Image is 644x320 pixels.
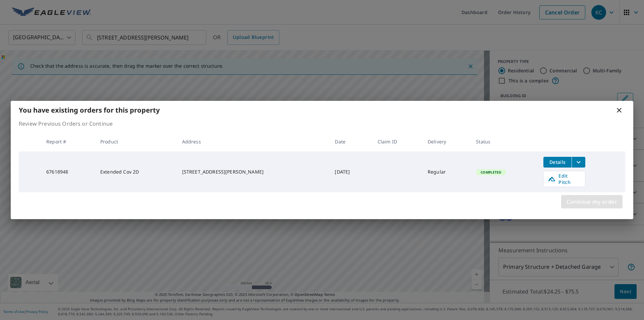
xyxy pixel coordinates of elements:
[543,157,572,168] button: detailsBtn-67618948
[19,120,625,128] p: Review Previous Orders or Continue
[567,197,617,206] span: Continue my order
[572,157,585,168] button: filesDropdownBtn-67618948
[471,132,538,151] th: Status
[477,170,505,175] span: Completed
[422,132,471,151] th: Delivery
[177,132,330,151] th: Address
[329,132,372,151] th: Date
[95,132,177,151] th: Product
[547,159,568,165] span: Details
[372,132,422,151] th: Claim ID
[561,195,623,208] button: Continue my order
[95,151,177,192] td: Extended Cov 2D
[548,173,581,185] span: Edit Pitch
[543,171,585,187] a: Edit Pitch
[329,151,372,192] td: [DATE]
[19,106,160,115] b: You have existing orders for this property
[41,151,95,192] td: 67618948
[41,132,95,151] th: Report #
[422,151,471,192] td: Regular
[182,169,324,175] div: [STREET_ADDRESS][PERSON_NAME]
